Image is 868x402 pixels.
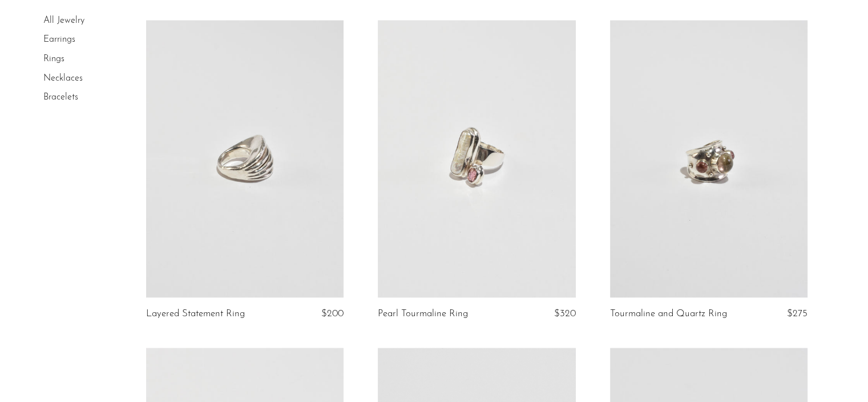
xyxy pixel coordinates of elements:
[43,16,84,25] a: All Jewelry
[321,309,344,319] span: $200
[146,309,245,319] a: Layered Statement Ring
[787,309,808,319] span: $275
[43,54,64,63] a: Rings
[43,74,83,83] a: Necklaces
[554,309,576,319] span: $320
[378,309,468,319] a: Pearl Tourmaline Ring
[43,93,78,102] a: Bracelets
[43,35,75,45] a: Earrings
[610,309,727,319] a: Tourmaline and Quartz Ring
